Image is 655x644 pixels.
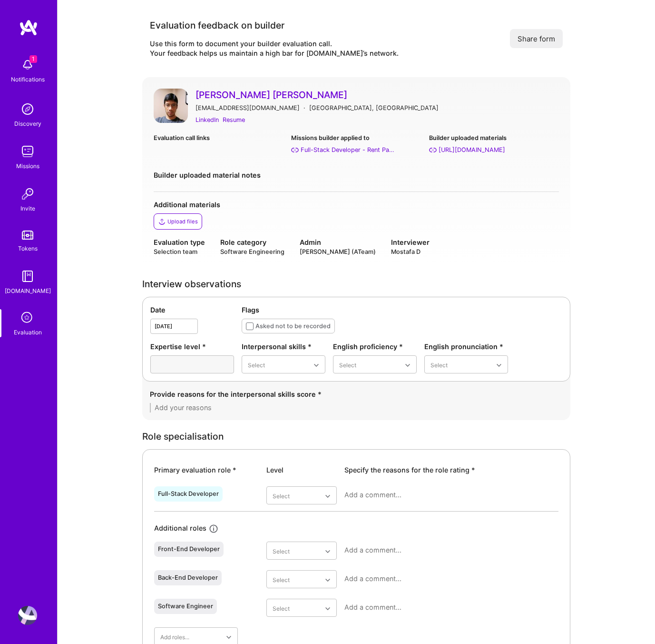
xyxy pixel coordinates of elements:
div: · [303,103,305,113]
div: Additional materials [154,200,559,210]
div: Interview observations [142,279,570,289]
div: Software Engineer [158,603,213,610]
img: bell [18,55,37,74]
div: Select [273,574,290,584]
div: Select [339,360,356,370]
a: User Avatar [154,89,188,125]
div: Full-Stack Developer [158,490,219,498]
div: Primary evaluation role * [154,465,259,475]
div: Interpersonal skills * [242,342,325,352]
i: icon Chevron [325,578,330,583]
i: https://www.luispantadeveloper.co/ [429,146,437,154]
div: Date [150,305,234,315]
img: discovery [18,100,37,119]
div: Software Engineering [220,247,284,256]
button: Share form [510,29,563,48]
a: [PERSON_NAME] [PERSON_NAME] [196,89,559,101]
div: Builder uploaded materials [429,133,559,143]
i: Full-Stack Developer - Rent Parity: Architectural help to Create & Deploy strategy for a working ... [291,146,299,154]
div: Front-End Developer [158,545,220,553]
div: Select [273,546,290,556]
img: Invite [18,184,37,203]
div: Invite [20,203,35,213]
a: Full-Stack Developer - Rent Parity: Architectural help to Create & Deploy strategy for a working ... [291,145,421,155]
img: teamwork [18,142,37,161]
img: User Avatar [154,89,188,123]
div: Add roles... [160,632,189,642]
i: icon Upload2 [158,218,166,225]
div: Discovery [14,119,41,129]
div: https://www.luispantadeveloper.co/ [439,145,505,155]
img: logo [19,19,38,36]
a: User Avatar [16,606,39,625]
i: icon Chevron [226,635,231,640]
div: [DOMAIN_NAME] [5,286,51,296]
div: Missions [16,161,39,171]
i: icon Chevron [325,606,330,611]
i: icon Chevron [325,494,330,499]
div: Level [266,465,337,475]
div: Builder uploaded material notes [154,170,559,180]
i: icon SelectionTeam [19,309,37,327]
div: Evaluation feedback on builder [150,19,399,31]
div: Additional roles [154,523,206,534]
div: Evaluation call links [154,133,284,143]
div: Asked not to be recorded [255,321,331,331]
div: [EMAIL_ADDRESS][DOMAIN_NAME] [196,103,300,113]
div: Select [273,491,290,501]
div: Upload files [167,218,198,225]
div: Back-End Developer [158,574,218,582]
div: English proficiency * [333,342,417,352]
a: LinkedIn [196,115,219,125]
div: Flags [242,305,562,315]
div: Missions builder applied to [291,133,421,143]
i: icon Info [208,523,219,534]
div: Tokens [18,243,38,253]
img: tokens [22,231,33,240]
div: Expertise level * [150,342,234,352]
i: icon Chevron [497,363,501,368]
div: Use this form to document your builder evaluation call. Your feedback helps us maintain a high ba... [150,39,399,58]
i: icon Chevron [325,549,330,554]
div: Specify the reasons for the role rating * [344,465,558,475]
div: Evaluation [14,327,42,337]
div: Selection team [154,247,205,256]
div: [GEOGRAPHIC_DATA], [GEOGRAPHIC_DATA] [309,103,439,113]
a: Resume [223,115,245,125]
i: icon Chevron [405,363,410,368]
span: 1 [29,55,37,63]
div: Admin [300,237,376,247]
div: Interviewer [391,237,430,247]
img: User Avatar [18,606,37,625]
div: Notifications [11,74,45,84]
div: Role specialisation [142,432,570,442]
div: English pronunciation * [424,342,508,352]
img: guide book [18,267,37,286]
div: Provide reasons for the interpersonal skills score * [150,389,563,399]
div: Mostafa D [391,247,430,256]
a: [URL][DOMAIN_NAME] [429,145,559,155]
div: Evaluation type [154,237,205,247]
div: Full-Stack Developer - Rent Parity: Architectural help to Create & Deploy strategy for a working ... [301,145,396,155]
div: Select [248,360,265,370]
i: icon Chevron [314,363,319,368]
div: Select [273,603,290,613]
div: [PERSON_NAME] (ATeam) [300,247,376,256]
div: Role category [220,237,284,247]
div: Select [430,360,448,370]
